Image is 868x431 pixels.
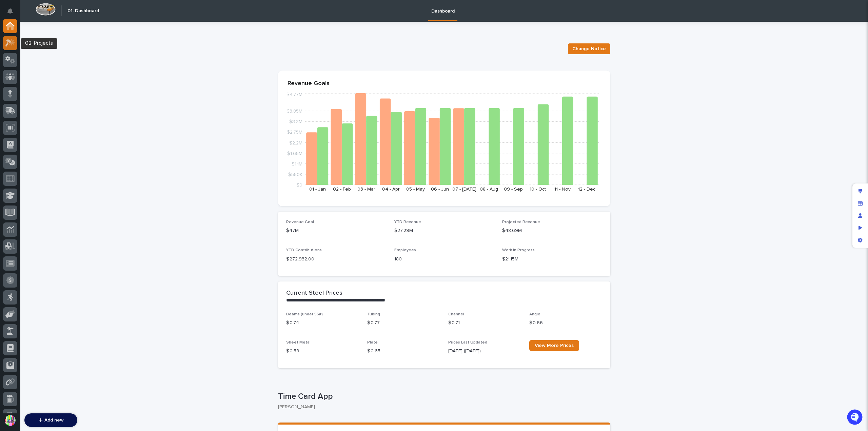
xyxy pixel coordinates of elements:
div: Start new chat [31,75,111,82]
span: Projected Revenue [502,220,540,224]
span: Beams (under 55#) [286,312,323,316]
span: • [56,134,59,139]
button: See all [105,97,123,105]
span: Tubing [367,312,380,316]
p: $48.69M [502,227,602,234]
p: [PERSON_NAME] [278,404,605,410]
span: [DATE] [60,134,74,139]
span: Employees [394,248,416,252]
img: 1736555164131-43832dd5-751b-4058-ba23-39d91318e5a0 [7,75,19,87]
text: 10 - Oct [530,187,546,192]
h2: 01. Dashboard [67,8,99,14]
div: Manage users [854,210,866,222]
tspan: $1.65M [287,151,302,156]
tspan: $2.75M [287,130,302,135]
span: Help Docs [14,162,37,169]
a: Powered byPylon [48,178,82,184]
span: Revenue Goal [286,220,314,224]
p: $ 272,932.00 [286,256,386,263]
text: 02 - Feb [333,187,351,192]
img: 1736555164131-43832dd5-751b-4058-ba23-39d91318e5a0 [14,116,19,121]
img: Brittany Wendell [7,128,18,138]
a: View More Prices [529,340,579,351]
tspan: $4.77M [287,92,302,97]
button: Notifications [3,4,17,18]
p: $ 0.71 [448,319,521,327]
input: Clear [18,54,112,61]
span: YTD Revenue [394,220,421,224]
div: Preview as [854,222,866,234]
span: Work in Progress [502,248,535,252]
h2: Current Steel Prices [286,290,342,297]
button: users-avatar [3,413,17,428]
p: Time Card App [278,392,608,401]
text: 12 - Dec [578,187,595,192]
span: Change Notice [572,45,606,52]
p: $ 0.66 [529,319,602,327]
span: Sheet Metal [286,340,311,345]
span: YTD Contributions [286,248,322,252]
tspan: $0 [296,183,302,188]
p: 180 [394,256,494,263]
span: [PERSON_NAME] [21,134,55,139]
text: 06 - Jun [431,187,449,192]
span: Angle [529,312,540,316]
button: Start new chat [115,77,123,85]
div: Past conversations [7,99,43,104]
img: 1736555164131-43832dd5-751b-4058-ba23-39d91318e5a0 [14,134,19,140]
p: $ 0.77 [367,319,440,327]
span: Prices Last Updated [448,340,487,345]
text: 04 - Apr [382,187,400,192]
tspan: $3.3M [289,119,302,124]
p: Welcome 👋 [7,27,123,38]
span: Pylon [67,179,82,184]
div: App settings [854,234,866,246]
div: Notifications [8,8,17,19]
p: $ 0.59 [286,348,359,355]
text: 11 - Nov [554,187,571,192]
p: Revenue Goals [288,80,601,87]
span: Plate [367,340,378,345]
text: 08 - Aug [480,187,498,192]
p: [DATE] ([DATE]) [448,348,521,355]
p: $27.29M [394,227,494,234]
p: $21.15M [502,256,602,263]
tspan: $550K [288,172,302,177]
span: [DATE] [60,116,74,121]
p: $ 0.74 [286,319,359,327]
span: Channel [448,312,464,316]
img: Workspace Logo [36,3,56,16]
tspan: $2.2M [289,140,302,145]
div: Manage fields and data [854,197,866,210]
span: View More Prices [535,343,574,348]
iframe: Open customer support [846,409,865,427]
div: We're available if you need us! [31,82,93,87]
button: Add new [24,413,77,427]
text: 03 - Mar [357,187,375,192]
img: Brittany [7,109,18,120]
text: 05 - May [406,187,425,192]
p: How can we help? [7,38,123,48]
p: $ 0.65 [367,348,440,355]
text: 07 - [DATE] [452,187,476,192]
a: 📖Help Docs [4,159,40,172]
p: $47M [286,227,386,234]
span: • [56,116,59,121]
span: [PERSON_NAME] [21,116,55,121]
div: Edit layout [854,185,866,197]
tspan: $3.85M [287,109,302,114]
text: 09 - Sep [504,187,523,192]
tspan: $1.1M [292,161,302,166]
text: 01 - Jan [309,187,326,192]
img: Stacker [7,6,20,20]
div: 📖 [7,163,12,168]
img: 4614488137333_bcb353cd0bb836b1afe7_72.png [14,75,26,87]
button: Change Notice [568,43,610,54]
